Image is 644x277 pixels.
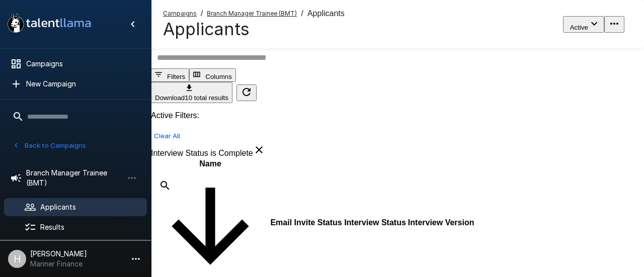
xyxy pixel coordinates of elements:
button: Columns [189,68,236,82]
button: Clear All [151,128,183,144]
span: Interview Status is Complete [151,149,253,157]
span: Interview Version [408,218,474,227]
button: Filters [151,68,189,82]
u: Campaigns [163,10,197,17]
span: Applicants [307,9,345,18]
p: Active Filters: [151,111,644,120]
span: Interview Status [344,218,406,227]
button: Updated Today - 9:00 AM [236,84,257,101]
h4: Applicants [163,19,345,40]
u: Branch Manager Trainee (BMT) [207,10,297,17]
span: / [301,9,303,18]
button: Download10 total results [151,82,232,103]
span: Email Invite Status [270,218,342,227]
span: / [201,9,203,18]
button: Active [563,16,604,33]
